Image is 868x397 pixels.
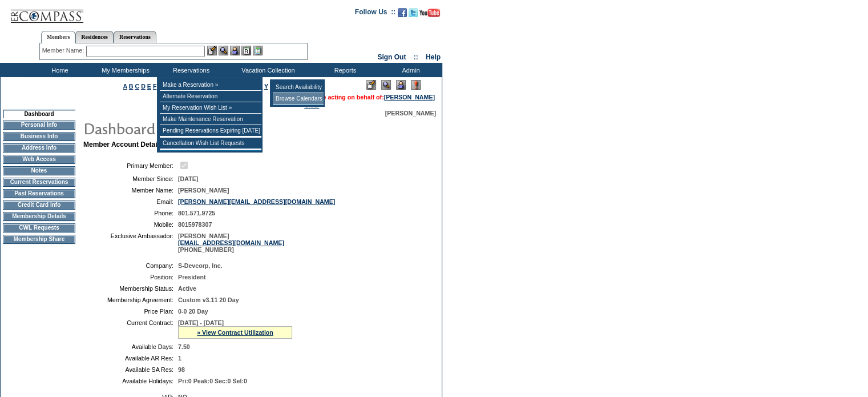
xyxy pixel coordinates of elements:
[135,83,139,90] a: C
[83,141,163,149] b: Member Account Details
[88,274,173,280] td: Position:
[396,80,406,90] img: Impersonate
[141,83,146,90] a: D
[88,378,173,384] td: Available Holidays:
[219,46,228,55] img: View
[426,53,441,61] a: Help
[409,11,418,18] a: Follow us on Twitter
[178,187,229,194] span: [PERSON_NAME]
[178,296,239,303] span: Custom v3.11 20 Day
[88,175,173,182] td: Member Since:
[178,308,208,315] span: 0-0 20 Day
[178,210,215,216] span: 801.571.9725
[178,175,198,182] span: [DATE]
[3,121,75,130] td: Personal Info
[178,221,212,228] span: 8015978307
[264,83,268,90] a: Y
[3,212,75,221] td: Membership Details
[377,63,442,77] td: Admin
[207,46,217,55] img: b_edit.gif
[253,46,263,55] img: b_calculator.gif
[3,166,75,175] td: Notes
[160,125,261,137] td: Pending Reservations Expiring [DATE]
[88,198,173,205] td: Email:
[381,80,391,90] img: View Mode
[419,11,440,18] a: Subscribe to our YouTube Channel
[178,343,190,350] span: 7.50
[88,355,173,362] td: Available AR Res:
[178,274,206,280] span: President
[88,285,173,292] td: Membership Status:
[88,262,173,269] td: Company:
[3,178,75,187] td: Current Reservations
[178,232,284,253] span: [PERSON_NAME] [PHONE_NUMBER]
[88,221,173,228] td: Mobile:
[355,7,395,21] td: Follow Us ::
[304,94,435,101] span: You are acting on behalf of:
[419,9,440,17] img: Subscribe to our YouTube Channel
[241,46,251,55] img: Reservations
[88,308,173,315] td: Price Plan:
[230,46,240,55] img: Impersonate
[3,132,75,141] td: Business Info
[366,80,376,90] img: Edit Mode
[398,11,407,18] a: Become our fan on Facebook
[414,53,418,61] span: ::
[3,189,75,198] td: Past Reservations
[129,83,134,90] a: B
[3,143,75,153] td: Address Info
[160,102,261,114] td: My Reservation Wish List »
[3,155,75,164] td: Web Access
[160,79,261,91] td: Make a Reservation »
[178,262,223,269] span: S-Devcorp, Inc.
[178,239,284,246] a: [EMAIL_ADDRESS][DOMAIN_NAME]
[273,82,324,93] td: Search Availability
[160,91,261,102] td: Alternate Reservation
[411,80,421,90] img: Log Concern/Member Elevation
[273,93,324,105] td: Browse Calendars
[398,8,407,17] img: Become our fan on Facebook
[88,187,173,194] td: Member Name:
[197,329,273,336] a: » View Contract Utilization
[3,235,75,244] td: Membership Share
[178,366,185,373] span: 98
[178,319,224,326] span: [DATE] - [DATE]
[223,63,311,77] td: Vacation Collection
[123,83,127,90] a: A
[178,355,181,362] span: 1
[114,31,156,43] a: Reservations
[178,198,335,205] a: [PERSON_NAME][EMAIL_ADDRESS][DOMAIN_NAME]
[377,53,406,61] a: Sign Out
[311,63,377,77] td: Reports
[160,138,261,149] td: Cancellation Wish List Requests
[153,83,157,90] a: F
[88,366,173,373] td: Available SA Res:
[75,31,114,43] a: Residences
[83,117,311,139] img: pgTtlDashboard.gif
[157,63,223,77] td: Reservations
[88,319,173,339] td: Current Contract:
[147,83,151,90] a: E
[88,210,173,216] td: Phone:
[26,63,91,77] td: Home
[91,63,157,77] td: My Memberships
[41,31,76,43] a: Members
[178,378,247,384] span: Pri:0 Peak:0 Sec:0 Sel:0
[385,110,436,117] span: [PERSON_NAME]
[160,114,261,125] td: Make Maintenance Reservation
[88,296,173,303] td: Membership Agreement:
[88,232,173,253] td: Exclusive Ambassador:
[42,46,86,55] div: Member Name:
[88,343,173,350] td: Available Days:
[3,110,75,118] td: Dashboard
[178,285,196,292] span: Active
[3,223,75,232] td: CWL Requests
[384,94,435,101] a: [PERSON_NAME]
[3,200,75,210] td: Credit Card Info
[88,160,173,171] td: Primary Member:
[409,8,418,17] img: Follow us on Twitter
